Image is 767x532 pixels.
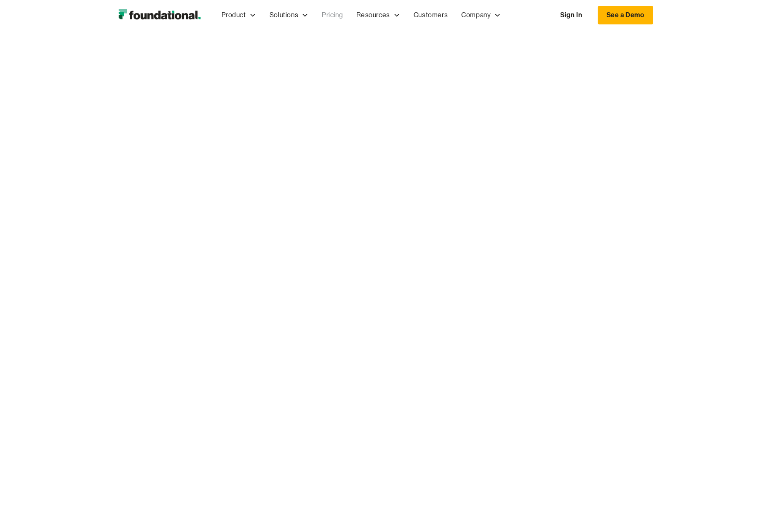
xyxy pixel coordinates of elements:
[315,1,350,29] a: Pricing
[407,1,454,29] a: Customers
[114,7,205,24] a: home
[454,1,508,29] div: Company
[263,1,315,29] div: Solutions
[598,6,653,24] a: See a Demo
[552,6,591,24] a: Sign In
[222,10,246,21] div: Product
[350,1,406,29] div: Resources
[114,7,205,24] img: Foundational Logo
[270,10,298,21] div: Solutions
[461,10,491,21] div: Company
[215,1,263,29] div: Product
[356,10,390,21] div: Resources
